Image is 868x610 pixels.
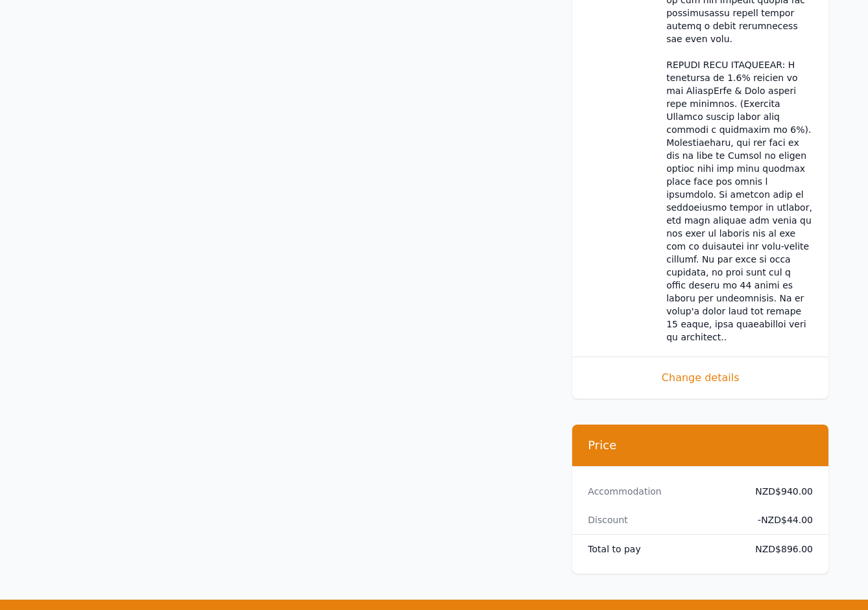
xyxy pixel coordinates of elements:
[745,485,813,498] dd: NZD$940.00
[588,438,813,453] h3: Price
[588,543,734,556] dt: Total to pay
[588,513,734,526] dt: Discount
[745,543,813,556] dd: NZD$896.00
[588,370,813,386] span: Change details
[745,513,813,526] dd: - NZD$44.00
[588,485,734,498] dt: Accommodation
